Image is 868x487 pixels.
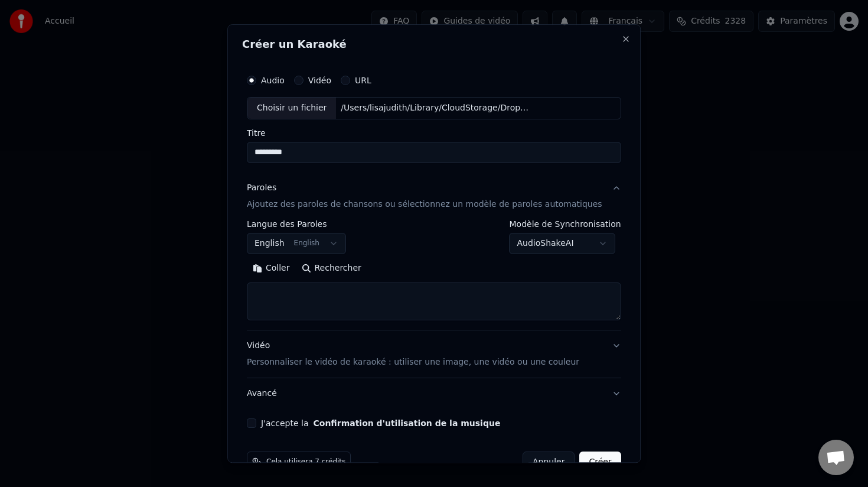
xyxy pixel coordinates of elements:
div: ParolesAjoutez des paroles de chansons ou sélectionnez un modèle de paroles automatiques [247,220,621,330]
button: Coller [247,259,296,278]
label: J'accepte la [261,419,500,427]
label: Modèle de Synchronisation [510,220,621,228]
h2: Créer un Karaoké [242,39,626,50]
button: Créer [580,452,621,473]
label: Vidéo [308,76,331,85]
button: Annuler [523,452,575,473]
label: Langue des Paroles [247,220,346,228]
button: Rechercher [296,259,367,278]
span: Cela utilisera 7 crédits [266,457,345,467]
label: Titre [247,129,621,137]
div: /Users/lisajudith/Library/CloudStorage/Dropbox/GWOKA/SELECTION KARAOKA/7 son @ to/BYENMÈSI/Byenm... [337,102,537,114]
button: ParolesAjoutez des paroles de chansons ou sélectionnez un modèle de paroles automatiques [247,173,621,220]
label: Audio [261,76,285,85]
p: Personnaliser le vidéo de karaoké : utiliser une image, une vidéo ou une couleur [247,356,579,368]
div: Vidéo [247,340,579,368]
label: URL [355,76,371,85]
button: Avancé [247,378,621,409]
div: Choisir un fichier [247,98,336,119]
p: Ajoutez des paroles de chansons ou sélectionnez un modèle de paroles automatiques [247,199,602,210]
button: VidéoPersonnaliser le vidéo de karaoké : utiliser une image, une vidéo ou une couleur [247,330,621,378]
div: Paroles [247,182,276,194]
button: J'accepte la [314,419,501,427]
